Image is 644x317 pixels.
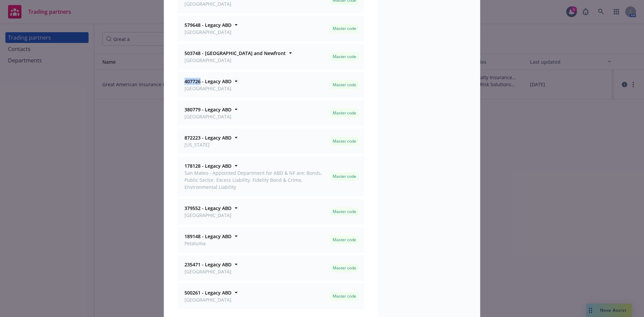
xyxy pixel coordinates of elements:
[184,289,231,296] strong: 500261 - Legacy ABD
[184,106,231,113] strong: 380779 - Legacy ABD
[184,22,231,28] strong: 579648 - Legacy ABD
[184,169,327,191] span: San Mateo - Appointed Department for ABD & NF are: Bonds, Public Sector, Excess Liability, Fideli...
[184,50,286,56] strong: 503748 - [GEOGRAPHIC_DATA] and Newfront
[333,82,356,88] span: Master code
[333,173,356,179] span: Master code
[184,240,231,247] span: Petaluma
[333,25,356,32] span: Master code
[333,54,356,60] span: Master code
[184,29,231,36] span: [GEOGRAPHIC_DATA]
[184,212,231,219] span: [GEOGRAPHIC_DATA]
[184,78,231,85] strong: 407726 - Legacy ABD
[333,293,356,299] span: Master code
[184,296,231,303] span: [GEOGRAPHIC_DATA]
[184,113,231,120] span: [GEOGRAPHIC_DATA]
[184,233,231,240] strong: 189148 - Legacy ABD
[333,237,356,243] span: Master code
[333,110,356,116] span: Master code
[184,163,231,169] strong: 178128 - Legacy ABD
[184,268,231,275] span: [GEOGRAPHIC_DATA]
[184,135,231,141] strong: 872223 - Legacy ABD
[333,138,356,144] span: Master code
[333,209,356,215] span: Master code
[184,141,231,148] span: [US_STATE]
[184,205,231,211] strong: 379552 - Legacy ABD
[333,265,356,271] span: Master code
[184,261,231,268] strong: 235471 - Legacy ABD
[184,85,231,92] span: [GEOGRAPHIC_DATA]
[184,57,286,64] span: [GEOGRAPHIC_DATA]
[184,0,231,7] span: [GEOGRAPHIC_DATA]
